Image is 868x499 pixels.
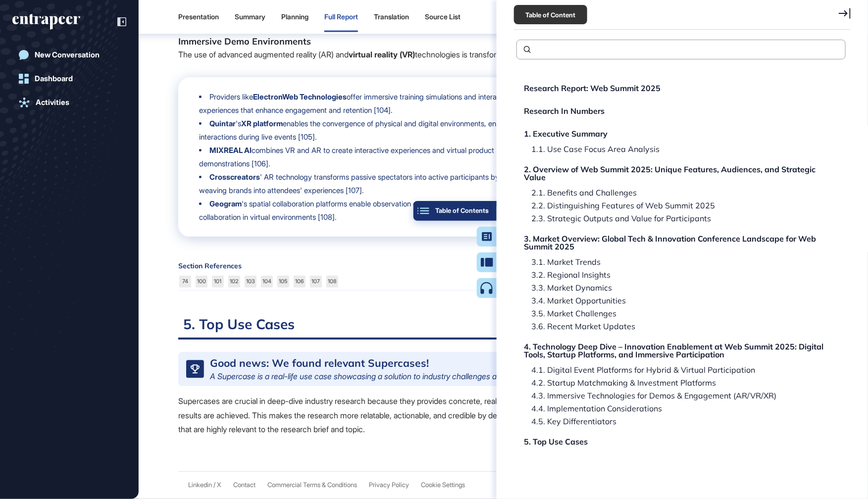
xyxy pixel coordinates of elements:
div: Table of Content [514,5,587,24]
a: 101 [212,276,224,288]
a: 106 [294,276,306,288]
a: Privacy Policy [369,482,409,489]
div: Summary [235,13,265,21]
div: 4.3. Immersive Technologies for Demos & Engagement (AR/VR/XR) [524,392,776,399]
strong: virtual reality (VR) [349,50,415,59]
strong: XR platform [241,119,283,128]
div: Research In Numbers [524,107,605,115]
a: 107 [310,276,322,288]
div: Section References [178,262,828,269]
a: 100 [196,276,207,288]
div: Dashboard [35,74,73,83]
div: entrapeer-logo [12,14,80,30]
div: 3.5. Market Challenges [524,309,616,317]
a: 102 [228,276,240,288]
a: Dashboard [12,69,126,89]
a: New Conversation [12,45,126,65]
strong: ElectronWeb Technologies [253,92,347,101]
div: Full Report [324,13,358,21]
div: 2.1. Benefits and Challenges [524,189,637,197]
li: 's spatial collaboration platforms enable observation of user behaviors and multiuser collaborati... [199,197,526,224]
div: 3.4. Market Opportunities [524,297,626,304]
div: Table of Contents [421,207,489,215]
div: Translation [374,13,409,21]
strong: MIXREAL AI [209,146,252,155]
strong: Crosscreators [209,172,260,182]
strong: Quintar [209,119,236,128]
div: 3.1. Market Trends [524,258,601,266]
span: / [213,482,215,489]
div: Good news: We found relevant Supercases! [210,358,429,368]
div: Planning [281,13,308,21]
li: ' AR technology transforms passive spectators into active participants by weaving brands into att... [199,170,526,197]
a: Commercial Terms & Conditions [267,482,357,489]
div: 1. Executive Summary [524,130,608,138]
li: Providers like offer immersive training simulations and interactive experiences that enhance enga... [199,90,526,117]
li: combines VR and AR to create interactive experiences and virtual product demonstrations [106]. [199,144,526,170]
a: Linkedin [188,482,212,489]
div: 2. Overview of Web Summit 2025: Unique Features, Audiences, and Strategic Value [524,165,838,181]
h2: 5. Top Use Cases [178,315,828,340]
a: 74 [179,276,191,288]
div: 3.3. Market Dynamics [524,284,612,292]
a: X [217,482,221,489]
div: 5. Top Use Cases [524,438,588,446]
a: Activities [12,93,126,112]
h5: Immersive Demo Environments [178,36,828,48]
div: Activities [36,98,69,107]
div: 3.2. Regional Insights [524,271,611,279]
a: 103 [245,276,256,288]
p: Supercases are crucial in deep-dive industry research because they provides concrete, real-world ... [178,394,828,437]
div: 3.6. Recent Market Updates [524,322,635,330]
div: Source List [425,13,460,21]
a: Cookie Settings [421,482,465,489]
div: 4.1. Digital Event Platforms for Hybrid & Virtual Participation [524,366,755,374]
button: Table of Contents [413,201,497,221]
div: 4.4. Implementation Considerations [524,404,662,412]
div: 4.2. Startup Matchmaking & Investment Platforms [524,379,716,387]
div: A Supercase is a real-life use case showcasing a solution to industry challenges and its actual r... [210,372,566,380]
span: Contact [233,482,255,489]
div: 3. Market Overview: Global Tech & Innovation Conference Landscape for Web Summit 2025 [524,235,838,250]
p: The use of advanced augmented reality (AR) and technologies is transforming product demonstration... [178,48,828,62]
div: 4.5. Key Differentiators [524,417,616,425]
div: Presentation [178,13,219,21]
div: Research Report: Web Summit 2025 [524,84,661,92]
div: 2.3. Strategic Outputs and Value for Participants [524,214,711,222]
a: 105 [277,276,289,288]
div: 4. Technology Deep Dive – Innovation Enablement at Web Summit 2025: Digital Tools, Startup Platfo... [524,343,838,358]
strong: Geogram [209,199,242,208]
li: 's enables the convergence of physical and digital environments, enriching interactions during li... [199,117,526,144]
a: 108 [326,276,338,288]
a: 104 [261,276,273,288]
div: 1.1. Use Case Focus Area Analysis [524,145,660,153]
div: 2.2. Distinguishing Features of Web Summit 2025 [524,201,715,209]
div: New Conversation [35,50,100,59]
